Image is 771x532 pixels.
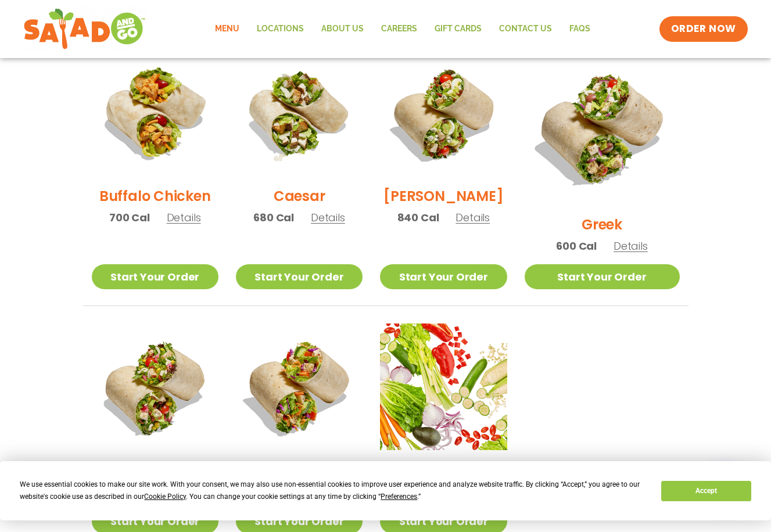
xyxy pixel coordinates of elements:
[383,186,503,206] h2: [PERSON_NAME]
[236,264,363,289] a: Start Your Order
[144,493,186,501] span: Cookie Policy
[456,210,490,225] span: Details
[206,16,599,42] nav: Menu
[23,6,146,52] img: new-SAG-logo-768×292
[236,51,363,177] img: Product photo for Caesar Wrap
[97,459,213,479] h2: Jalapeño Ranch
[92,51,218,177] img: Product photo for Buffalo Chicken Wrap
[659,16,748,42] a: ORDER NOW
[236,323,363,450] img: Product photo for Thai Wrap
[671,22,736,36] span: ORDER NOW
[311,210,345,225] span: Details
[381,493,417,501] span: Preferences
[284,459,314,479] h2: Thai
[109,210,150,225] span: 700 Cal
[248,16,313,42] a: Locations
[397,210,439,225] span: 840 Cal
[253,210,294,225] span: 680 Cal
[391,459,497,479] h2: Build Your Own
[661,481,751,501] button: Accept
[426,16,490,42] a: GIFT CARDS
[380,264,507,289] a: Start Your Order
[525,264,680,289] a: Start Your Order
[490,16,561,42] a: Contact Us
[274,186,325,206] h2: Caesar
[380,323,507,450] img: Product photo for Build Your Own
[99,186,210,206] h2: Buffalo Chicken
[92,323,218,450] img: Product photo for Jalapeño Ranch Wrap
[313,16,372,42] a: About Us
[525,51,680,206] img: Product photo for Greek Wrap
[556,238,597,254] span: 600 Cal
[582,214,622,235] h2: Greek
[167,210,201,225] span: Details
[206,16,248,42] a: Menu
[372,16,426,42] a: Careers
[380,51,507,177] img: Product photo for Cobb Wrap
[20,479,647,503] div: We use essential cookies to make our site work. With your consent, we may also use non-essential ...
[92,264,218,289] a: Start Your Order
[561,16,599,42] a: FAQs
[614,239,648,253] span: Details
